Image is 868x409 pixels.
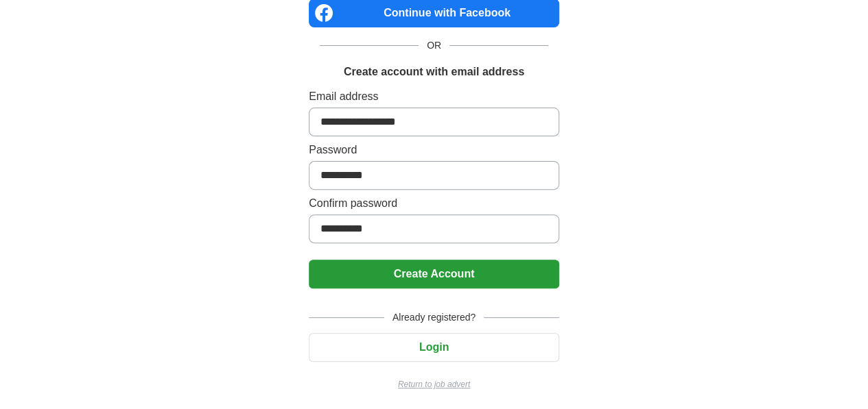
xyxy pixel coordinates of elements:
[344,64,524,80] h1: Create account with email address
[309,88,559,105] label: Email address
[309,341,559,353] a: Login
[309,333,559,362] button: Login
[419,38,449,53] span: OR
[309,378,559,391] a: Return to job advert
[309,195,559,212] label: Confirm password
[309,260,559,288] button: Create Account
[309,142,559,158] label: Password
[384,310,484,325] span: Already registered?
